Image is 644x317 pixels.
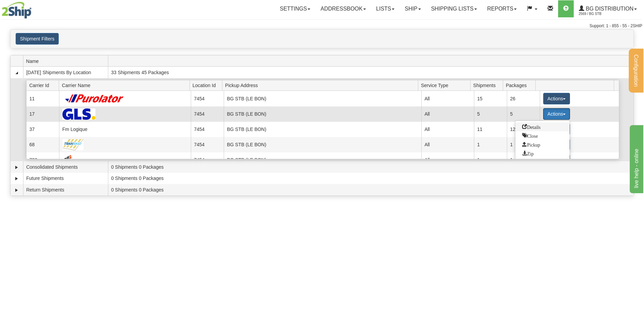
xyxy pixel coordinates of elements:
a: Go to Details view [515,122,570,131]
div: Support: 1 - 855 - 55 - 2SHIP [2,23,642,29]
td: Return Shipments [23,184,108,196]
a: Settings [275,0,315,17]
td: BG STB (LE BON) [224,152,421,168]
td: 1 [474,152,507,168]
td: All [421,106,474,122]
td: 7454 [191,137,224,152]
td: 1 [507,137,540,152]
a: BG Distribution 2569 / BG STB [574,0,642,17]
td: 68 [26,137,59,152]
span: Pickup [522,142,540,147]
td: 11 [26,91,59,106]
a: Zip and Download All Shipping Documents [515,149,570,158]
td: 17 [26,106,59,122]
span: 2569 / BG STB [579,11,630,17]
td: 0 Shipments 0 Packages [108,173,633,184]
td: 5 [507,106,540,122]
span: Location Id [192,80,222,90]
span: Details [522,124,540,129]
td: BG STB (LE BON) [224,137,421,152]
a: Close this group [515,131,570,140]
span: Carrier Id [29,80,59,90]
td: 5 [474,106,507,122]
a: Addressbook [315,0,371,17]
td: Future Shipments [23,173,108,184]
span: Close [522,133,538,138]
td: All [421,122,474,137]
span: Shipments [473,80,503,90]
span: Name [26,56,108,66]
td: 12 [507,122,540,137]
td: 0 Shipments 0 Packages [108,184,633,196]
button: Actions [543,93,570,104]
td: 37 [26,122,59,137]
td: 33 Shipments 45 Packages [108,67,633,78]
td: 7454 [191,152,224,168]
a: Expand [13,175,20,182]
a: Request a carrier pickup [515,140,570,149]
span: Zip [522,151,533,155]
td: BG STB (LE BON) [224,91,421,106]
button: Shipment Filters [16,33,59,45]
td: All [421,91,474,106]
span: BG Distribution [584,6,633,12]
img: Purolator [62,94,127,103]
td: 26 [507,91,540,106]
a: Print or Download All Shipping Documents in one file [515,158,570,167]
td: [DATE] Shipments By Location [23,67,108,78]
td: 7454 [191,106,224,122]
td: 1 [507,152,540,168]
a: Collapse [13,69,20,76]
a: Expand [13,164,20,171]
td: 15 [474,91,507,106]
img: Day & Ross [62,155,73,166]
a: Lists [371,0,400,17]
button: Actions [543,108,570,120]
td: 11 [474,122,507,137]
a: Reports [482,0,522,17]
div: live help - online [5,4,63,12]
span: Service Type [421,80,470,90]
span: Pickup Address [225,80,418,90]
td: 0 Shipments 0 Packages [108,161,633,173]
td: Consolidated Shipments [23,161,108,173]
td: BG STB (LE BON) [224,122,421,137]
td: 733 [26,152,59,168]
button: Configuration [629,49,643,93]
td: 7454 [191,91,224,106]
img: logo2569.jpg [2,2,32,19]
a: Ship [400,0,426,17]
td: 7454 [191,122,224,137]
td: All [421,152,474,168]
a: Expand [13,187,20,194]
td: All [421,137,474,152]
img: TRANSKID [62,139,84,150]
img: GLS Canada [62,109,96,120]
td: 1 [474,137,507,152]
a: Shipping lists [426,0,482,17]
td: BG STB (LE BON) [224,106,421,122]
td: Fm Logique [59,122,191,137]
span: Packages [506,80,536,90]
iframe: chat widget [628,124,643,193]
span: Carrier Name [62,80,189,90]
